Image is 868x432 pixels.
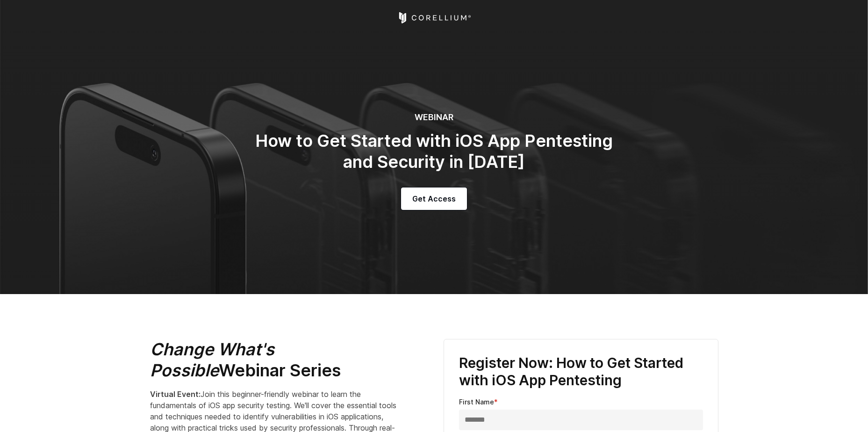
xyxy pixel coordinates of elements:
span: First Name [459,398,494,406]
h2: Webinar Series [150,339,402,381]
span: Get Access [412,193,456,204]
h2: How to Get Started with iOS App Pentesting and Security in [DATE] [247,130,621,173]
h3: Register Now: How to Get Started with iOS App Pentesting [459,354,703,389]
a: Corellium Home [397,12,471,23]
h6: WEBINAR [247,112,621,123]
em: Change What's Possible [150,339,274,381]
strong: Virtual Event: [150,389,201,399]
a: Get Access [401,187,467,210]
